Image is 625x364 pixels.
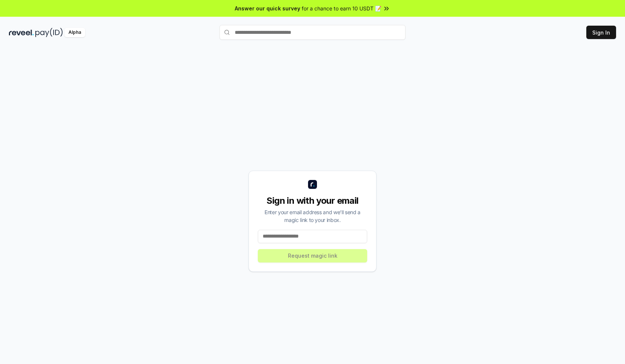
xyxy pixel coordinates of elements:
[235,4,300,12] span: Answer our quick survey
[302,4,381,12] span: for a chance to earn 10 USDT 📝
[586,26,616,39] button: Sign In
[64,28,85,37] div: Alpha
[35,28,63,37] img: pay_id
[258,208,367,224] div: Enter your email address and we’ll send a magic link to your inbox.
[308,180,317,189] img: logo_small
[9,28,34,37] img: reveel_dark
[258,195,367,207] div: Sign in with your email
